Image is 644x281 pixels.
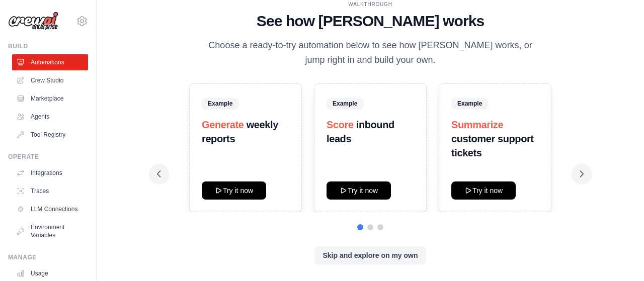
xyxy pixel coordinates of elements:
span: Example [451,98,488,109]
strong: inbound leads [327,119,394,144]
a: Environment Variables [12,219,88,243]
a: Agents [12,109,88,125]
div: Manage [8,253,88,261]
iframe: Chat Widget [594,233,644,281]
div: Operate [8,153,88,161]
span: Generate [202,119,244,130]
a: LLM Connections [12,201,88,217]
span: Example [202,98,238,109]
span: Score [327,119,354,130]
strong: weekly reports [202,119,278,144]
div: Build [8,42,88,50]
p: Choose a ready-to-try automation below to see how [PERSON_NAME] works, or jump right in and build... [201,38,539,68]
a: Crew Studio [12,72,88,88]
span: Example [327,98,363,109]
a: Marketplace [12,90,88,107]
a: Integrations [12,165,88,181]
button: Try it now [202,181,266,200]
div: WALKTHROUGH [157,1,584,8]
strong: customer support tickets [451,133,534,158]
a: Tool Registry [12,127,88,143]
h1: See how [PERSON_NAME] works [157,12,584,30]
button: Skip and explore on my own [314,246,426,264]
button: Try it now [327,181,391,200]
button: Try it now [451,181,516,200]
a: Automations [12,54,88,70]
span: Summarize [451,119,503,130]
img: Logo [8,12,58,31]
a: Traces [12,183,88,199]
